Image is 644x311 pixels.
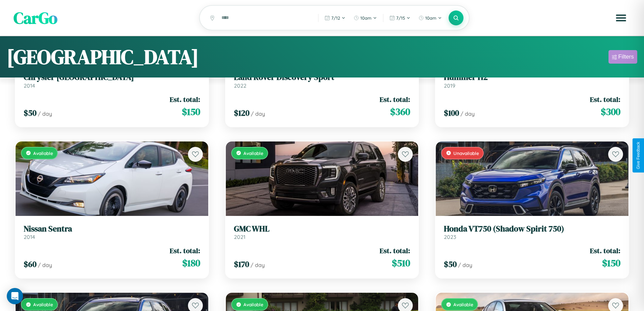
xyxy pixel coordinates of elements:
span: 2014 [24,82,35,89]
span: Est. total: [170,246,200,256]
h3: GMC WHL [234,224,410,234]
a: Honda VT750 (Shadow Spirit 750)2023 [444,224,620,241]
span: Est. total: [380,246,410,256]
span: / day [458,262,472,268]
span: / day [251,110,265,117]
span: 10am [425,15,436,21]
div: Give Feedback [636,142,641,169]
span: $ 150 [602,256,620,270]
button: Filters [609,50,637,64]
span: 7 / 12 [331,15,340,21]
span: Unavailable [453,150,479,156]
button: 7/12 [321,13,349,23]
span: / day [38,110,52,117]
span: $ 50 [444,259,457,270]
span: / day [251,262,265,268]
span: / day [38,262,52,268]
span: 2022 [234,82,246,89]
div: Filters [618,53,634,60]
span: Est. total: [380,94,410,104]
span: 7 / 15 [396,15,405,21]
span: Available [33,302,53,307]
span: $ 100 [444,107,459,118]
span: 2019 [444,82,455,89]
h3: Land Rover Discovery Sport [234,72,410,82]
span: 10am [360,15,372,21]
span: $ 300 [601,105,620,118]
span: Est. total: [590,246,620,256]
span: Available [243,302,263,307]
span: $ 50 [24,107,37,118]
span: $ 360 [390,105,410,118]
a: GMC WHL2021 [234,224,410,241]
button: 10am [415,13,445,23]
span: 2021 [234,234,245,240]
span: 2023 [444,234,456,240]
span: CarGo [14,7,57,29]
a: Hummer H22019 [444,72,620,89]
h1: [GEOGRAPHIC_DATA] [7,43,199,71]
span: $ 510 [392,256,410,270]
span: $ 150 [182,105,200,118]
span: 2014 [24,234,35,240]
span: $ 170 [234,259,249,270]
span: Est. total: [590,94,620,104]
button: 7/15 [386,13,414,23]
span: $ 60 [24,259,37,270]
h3: Nissan Sentra [24,224,200,234]
span: Available [243,150,263,156]
div: Open Intercom Messenger [7,288,23,304]
span: Available [453,302,473,307]
span: $ 120 [234,107,249,118]
h3: Honda VT750 (Shadow Spirit 750) [444,224,620,234]
h3: Hummer H2 [444,72,620,82]
a: Nissan Sentra2014 [24,224,200,241]
span: / day [460,110,475,117]
a: Land Rover Discovery Sport2022 [234,72,410,89]
button: 10am [350,13,380,23]
h3: Chrysler [GEOGRAPHIC_DATA] [24,72,200,82]
button: Open menu [612,8,630,27]
span: Est. total: [170,94,200,104]
span: $ 180 [182,256,200,270]
a: Chrysler [GEOGRAPHIC_DATA]2014 [24,72,200,89]
span: Available [33,150,53,156]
